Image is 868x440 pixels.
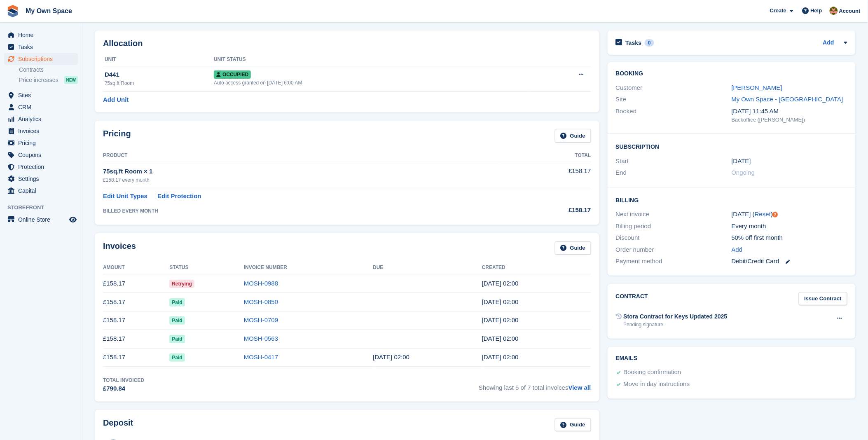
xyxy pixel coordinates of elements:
span: Storefront [7,204,82,212]
h2: Deposit [103,418,133,432]
a: MOSH-0988 [244,280,278,287]
div: Backoffice ([PERSON_NAME]) [732,116,847,124]
span: Retrying [169,280,194,288]
span: Home [18,29,68,41]
h2: Tasks [626,39,642,47]
a: Guide [555,129,591,143]
a: MOSH-0417 [244,353,278,360]
a: Add Unit [103,95,129,105]
time: 2025-06-14 01:00:06 UTC [482,316,519,323]
div: Billing period [616,222,732,231]
time: 2025-05-14 01:00:46 UTC [482,335,519,342]
h2: Emails [616,355,847,362]
span: Tasks [18,41,68,53]
h2: Allocation [103,39,591,48]
a: Issue Contract [799,292,847,306]
div: Site [616,95,732,104]
th: Product [103,149,501,162]
span: Settings [18,173,68,185]
span: Coupons [18,149,68,161]
div: 0 [645,39,654,47]
img: Keely Collin [830,7,838,15]
time: 2025-07-14 01:00:33 UTC [482,298,519,305]
span: Create [770,7,786,15]
a: Preview store [68,215,78,225]
div: [DATE] 11:45 AM [732,107,847,116]
a: menu [4,29,78,41]
div: End [616,168,732,178]
a: Price increases NEW [19,75,78,84]
a: menu [4,53,78,65]
a: Add [732,245,743,255]
th: Status [169,261,244,274]
th: Created [482,261,591,274]
time: 2025-04-14 01:00:05 UTC [482,353,519,360]
span: Paid [169,298,185,307]
time: 2025-04-15 01:00:00 UTC [373,353,409,360]
a: MOSH-0850 [244,298,278,305]
a: menu [4,173,78,185]
div: Auto access granted on [DATE] 6:00 AM [214,79,529,87]
span: Online Store [18,214,68,225]
a: menu [4,89,78,101]
h2: Billing [616,196,847,204]
span: Analytics [18,113,68,125]
span: Account [839,7,861,15]
div: BILLED EVERY MONTH [103,207,501,215]
td: £158.17 [103,293,169,311]
th: Unit [103,53,214,66]
span: Paid [169,316,185,325]
a: My Own Space - [GEOGRAPHIC_DATA] [732,96,843,103]
div: £790.84 [103,384,144,393]
a: Add [823,38,834,48]
div: Stora Contract for Keys Updated 2025 [624,312,728,321]
span: Pricing [18,137,68,149]
div: [DATE] ( ) [732,210,847,219]
a: menu [4,161,78,173]
th: Unit Status [214,53,529,66]
div: Every month [732,222,847,231]
h2: Invoices [103,241,136,255]
td: £158.17 [103,330,169,348]
a: Contracts [19,66,78,74]
span: Capital [18,185,68,197]
div: Payment method [616,257,732,266]
td: £158.17 [103,311,169,330]
th: Due [373,261,482,274]
div: £158.17 every month [103,176,501,184]
span: Paid [169,353,185,362]
div: Booking confirmation [624,367,681,377]
img: stora-icon-8386f47178a22dfd0bd8f6a31ec36ba5ce8667c1dd55bd0f319d3a0aa187defe.svg [7,5,19,17]
span: Invoices [18,125,68,137]
span: Ongoing [732,169,755,176]
span: Showing last 5 of 7 total invoices [479,377,591,393]
a: menu [4,41,78,53]
h2: Pricing [103,129,131,143]
div: Discount [616,233,732,243]
div: NEW [64,76,78,84]
h2: Subscription [616,142,847,150]
a: menu [4,185,78,197]
div: 75sq.ft Room × 1 [103,167,501,176]
a: Reset [755,211,771,218]
span: Subscriptions [18,53,68,65]
div: Tooltip anchor [772,211,779,218]
div: Order number [616,245,732,255]
h2: Contract [616,292,648,306]
a: Guide [555,241,591,255]
span: CRM [18,101,68,113]
a: menu [4,149,78,161]
a: menu [4,101,78,113]
a: MOSH-0563 [244,335,278,342]
div: Booked [616,107,732,124]
th: Invoice Number [244,261,373,274]
a: menu [4,125,78,137]
div: Next invoice [616,210,732,219]
div: 50% off first month [732,233,847,243]
div: Total Invoiced [103,377,144,384]
div: £158.17 [501,206,591,215]
span: Protection [18,161,68,173]
span: Paid [169,335,185,343]
div: D441 [105,70,214,80]
a: Edit Protection [157,192,201,201]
